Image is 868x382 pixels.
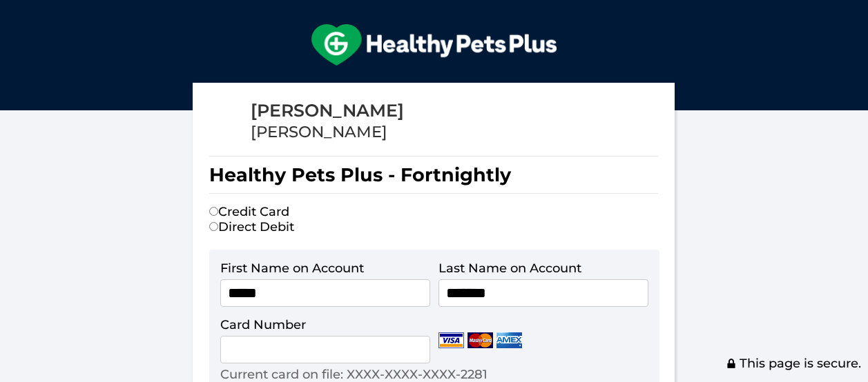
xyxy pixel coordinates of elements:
[209,222,218,231] input: Direct Debit
[220,261,364,276] label: First Name on Account
[209,156,658,194] h1: Healthy Pets Plus - Fortnightly
[438,261,581,276] label: Last Name on Account
[438,332,464,348] img: Visa
[220,317,306,332] label: Card Number
[496,332,522,348] img: Amex
[251,99,404,122] div: [PERSON_NAME]
[209,204,289,219] label: Credit Card
[726,356,861,371] span: This page is secure.
[209,207,218,216] input: Credit Card
[209,219,294,234] label: Direct Debit
[220,367,488,382] p: Current card on file: XXXX-XXXX-XXXX-2281
[251,122,404,142] div: [PERSON_NAME]
[467,332,493,348] img: Mastercard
